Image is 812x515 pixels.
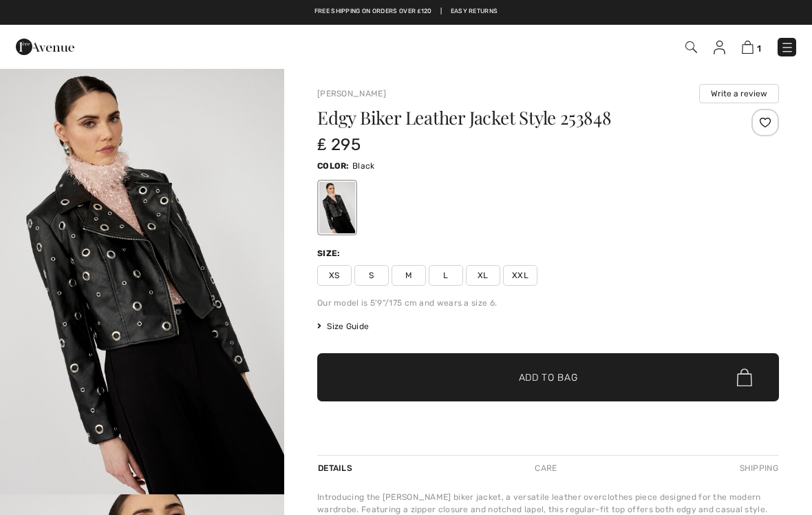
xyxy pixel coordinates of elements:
img: Shopping Bag [742,41,754,54]
img: Search [685,41,697,53]
div: Size: [317,247,343,260]
button: Add to Bag [317,353,779,401]
button: Write a review [699,84,779,103]
img: Menu [780,41,794,54]
div: Details [317,456,356,481]
a: 1 [742,39,761,55]
span: M [392,265,426,286]
span: 1 [757,43,761,54]
a: 1ère Avenue [16,39,74,52]
div: Care [523,456,568,481]
span: ₤ 295 [317,135,361,154]
span: XL [466,265,500,286]
img: Bag.svg [737,368,752,386]
span: Color: [317,161,350,171]
span: | [440,7,442,17]
div: Our model is 5'9"/175 cm and wears a size 6. [317,297,779,309]
div: Shipping [736,456,779,481]
span: S [354,265,389,286]
div: Black [319,182,355,233]
span: Add to Bag [519,370,578,385]
a: Easy Returns [451,7,498,17]
span: Black [352,161,375,171]
span: XS [317,265,352,286]
a: [PERSON_NAME] [317,89,386,98]
span: Size Guide [317,320,369,333]
span: XXL [503,265,537,286]
h1: Edgy Biker Leather Jacket Style 253848 [317,109,702,127]
a: Free shipping on orders over ₤120 [314,7,432,17]
span: L [429,265,463,286]
img: 1ère Avenue [16,33,74,61]
img: My Info [714,41,725,54]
